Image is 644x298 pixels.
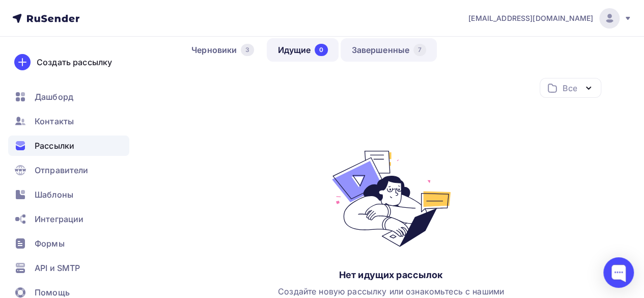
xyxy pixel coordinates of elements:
span: Контакты [35,115,74,127]
span: Шаблоны [35,188,73,201]
div: Нет идущих рассылок [339,269,443,281]
a: Контакты [8,111,129,131]
span: [EMAIL_ADDRESS][DOMAIN_NAME] [468,13,593,23]
span: Рассылки [35,140,74,152]
div: 7 [413,44,426,56]
a: Рассылки [8,136,129,156]
button: Все [540,78,601,98]
a: Идущие0 [267,38,339,62]
span: Отправители [35,164,89,176]
div: Все [563,82,577,94]
a: [EMAIL_ADDRESS][DOMAIN_NAME] [468,8,632,29]
div: Создать рассылку [37,56,112,68]
a: Дашборд [8,87,129,107]
span: Интеграции [35,213,83,225]
span: API и SMTP [35,262,80,274]
a: Формы [8,233,129,254]
span: Дашборд [35,91,73,103]
div: 3 [241,44,254,56]
a: Шаблоны [8,184,129,205]
a: Отправители [8,160,129,180]
a: Завершенные7 [341,38,437,62]
div: 0 [315,44,328,56]
span: Формы [35,237,65,250]
a: Черновики3 [181,38,265,62]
